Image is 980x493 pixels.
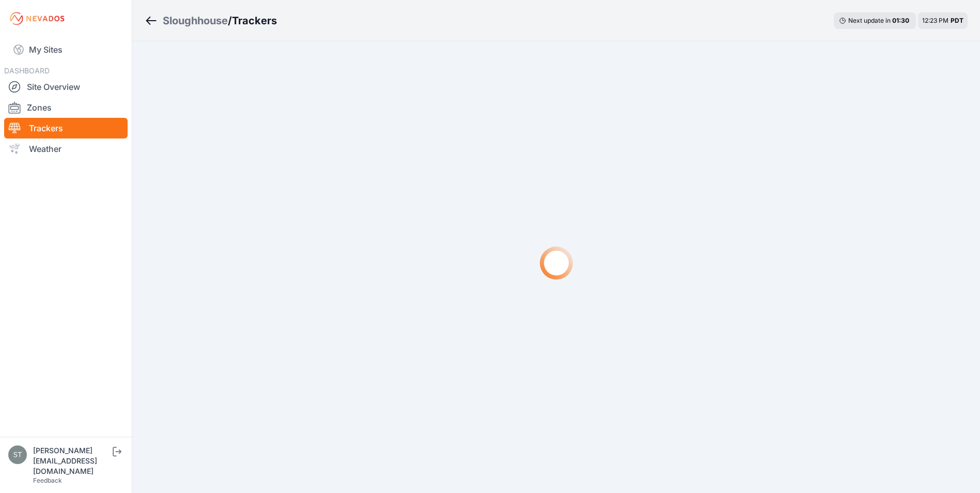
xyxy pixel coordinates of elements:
div: 01 : 30 [892,17,911,25]
a: Zones [4,97,128,118]
span: Next update in [848,17,891,24]
a: Feedback [33,476,62,484]
a: Sloughhouse [163,13,228,28]
img: Nevados [8,10,66,27]
div: [PERSON_NAME][EMAIL_ADDRESS][DOMAIN_NAME] [33,445,111,476]
span: 12:23 PM [922,17,948,24]
a: Weather [4,138,128,159]
a: My Sites [4,37,128,62]
img: steve@nevados.solar [8,445,27,464]
a: Site Overview [4,76,128,97]
span: / [228,13,232,28]
nav: Breadcrumb [145,7,277,34]
h3: Trackers [232,13,277,28]
span: DASHBOARD [4,66,50,75]
span: PDT [951,17,963,24]
a: Trackers [4,118,128,138]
